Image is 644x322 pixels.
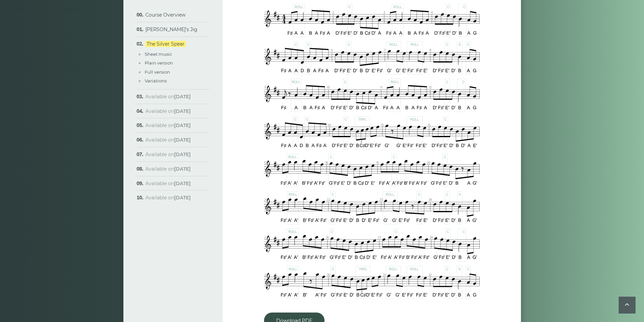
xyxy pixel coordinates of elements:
[145,195,191,201] span: Available on
[174,166,191,172] strong: [DATE]
[145,180,191,187] span: Available on
[145,69,170,75] a: Full version
[145,60,173,66] a: Plain version
[174,94,191,100] strong: [DATE]
[174,108,191,114] strong: [DATE]
[145,122,191,128] span: Available on
[145,78,167,83] a: Variations
[145,41,186,47] a: The Silver Spear
[174,195,191,201] strong: [DATE]
[145,151,191,157] span: Available on
[145,12,186,18] a: Course Overview
[174,151,191,157] strong: [DATE]
[174,180,191,187] strong: [DATE]
[145,51,172,57] a: Sheet music
[174,122,191,128] strong: [DATE]
[145,26,197,32] a: [PERSON_NAME]’s Jig
[145,94,191,100] span: Available on
[145,108,191,114] span: Available on
[145,137,191,143] span: Available on
[145,166,191,172] span: Available on
[174,137,191,143] strong: [DATE]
